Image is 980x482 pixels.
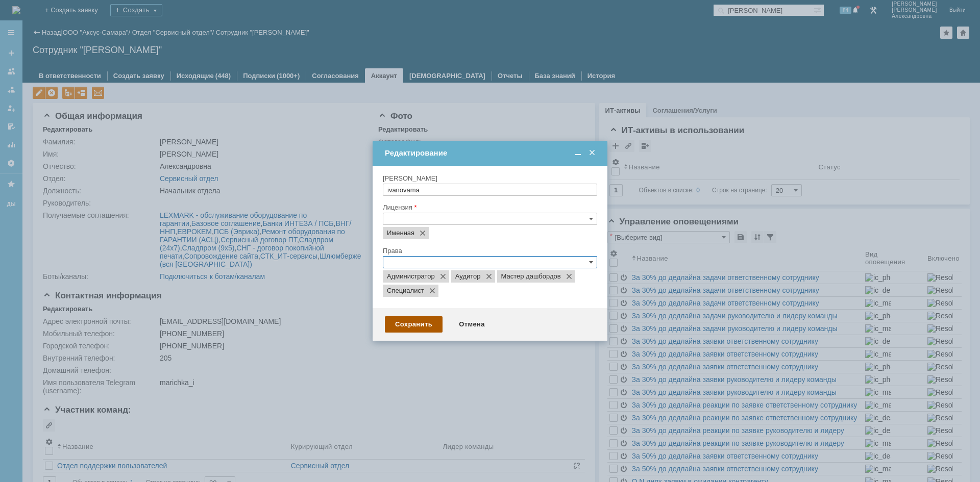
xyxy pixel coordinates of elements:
span: Свернуть (Ctrl + M) [573,148,583,158]
div: [PERSON_NAME] [383,175,595,182]
span: Мастер дашбордов [501,272,561,281]
div: Лицензия [383,204,595,211]
div: Редактирование [385,148,597,158]
span: Закрыть [587,148,597,158]
span: Администратор [387,272,435,281]
span: Специалист [387,287,424,295]
div: Права [383,247,595,254]
span: Аудитор [455,272,481,281]
span: Именная [387,229,414,237]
